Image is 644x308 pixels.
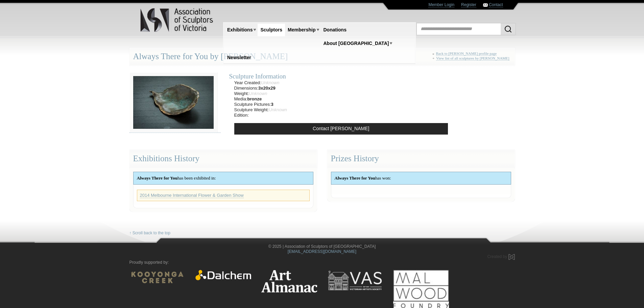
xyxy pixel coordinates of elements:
img: Dalchem Products [195,270,251,280]
strong: bronze [247,96,262,101]
span: Unknown [269,107,287,112]
strong: 3 [271,102,273,107]
img: Victorian Artists Society [327,270,383,291]
a: [EMAIL_ADDRESS][DOMAIN_NAME] [288,249,356,254]
li: Year Created: [234,80,287,86]
li: Sculpture Weight: [234,107,287,113]
a: ↑ Scroll back to the top [129,231,170,236]
img: Search [504,25,512,33]
a: Member Login [428,2,454,7]
img: logo.png [140,7,214,33]
li: Edition: [234,113,287,118]
li: Media: [234,96,287,102]
a: Exhibitions [224,24,255,36]
div: « + [432,51,511,63]
span: Created by [487,254,507,259]
span: Unknown [261,80,279,85]
a: Back to [PERSON_NAME] profile page [436,51,497,56]
img: 36-3__medium.jpg [129,72,217,133]
li: Sculpture Pictures: [234,102,287,107]
span: Unknown [249,91,267,96]
div: has been exhibited in: [134,172,313,184]
img: Mal Wood Foundry [393,270,449,308]
a: Sculptors [258,24,285,36]
a: Membership [285,24,318,36]
div: Prizes History [327,150,515,168]
strong: Always There for You [335,175,376,181]
a: Register [461,2,476,7]
a: Contact [PERSON_NAME] [234,123,448,135]
li: Dimensions: [234,86,287,91]
img: Contact ASV [483,3,488,7]
strong: 3x20x29 [258,86,276,91]
li: Weight: [234,91,287,96]
div: Always There for You by [PERSON_NAME] [129,48,515,66]
a: Donations [321,24,349,36]
a: Contact [489,2,503,7]
p: Proudly supported by: [129,260,515,265]
div: © 2025 | Association of Sculptors of [GEOGRAPHIC_DATA] [124,244,520,254]
div: Exhibitions History [129,150,317,168]
a: About [GEOGRAPHIC_DATA] [321,37,392,50]
img: Kooyonga Wines [129,270,185,285]
img: Art Almanac [261,270,317,292]
div: Sculpture Information [229,72,453,80]
a: View list of all sculptures by [PERSON_NAME] [436,56,509,61]
strong: Always There for You [137,175,178,181]
a: Created by [487,254,515,259]
a: 2014 Melbourne International Flower & Garden Show [140,193,244,198]
img: Created by Marby [508,254,515,260]
div: has won: [331,172,511,184]
a: Newsletter [224,51,254,64]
